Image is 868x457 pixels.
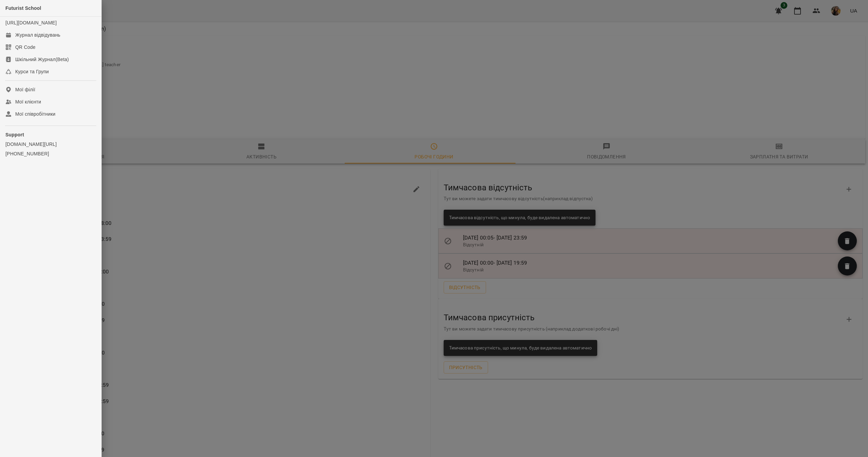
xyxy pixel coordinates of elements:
[5,5,41,11] span: Futurist School
[15,32,60,38] div: Журнал відвідувань
[15,98,41,105] div: Мої клієнти
[15,111,56,117] div: Мої співробітники
[15,68,49,75] div: Курси та Групи
[15,56,69,63] div: Шкільний Журнал(Beta)
[15,86,35,93] div: Мої філії
[5,131,96,138] p: Support
[5,20,57,25] a: [URL][DOMAIN_NAME]
[5,141,96,148] a: [DOMAIN_NAME][URL]
[15,44,36,51] div: QR Code
[5,150,96,157] a: [PHONE_NUMBER]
